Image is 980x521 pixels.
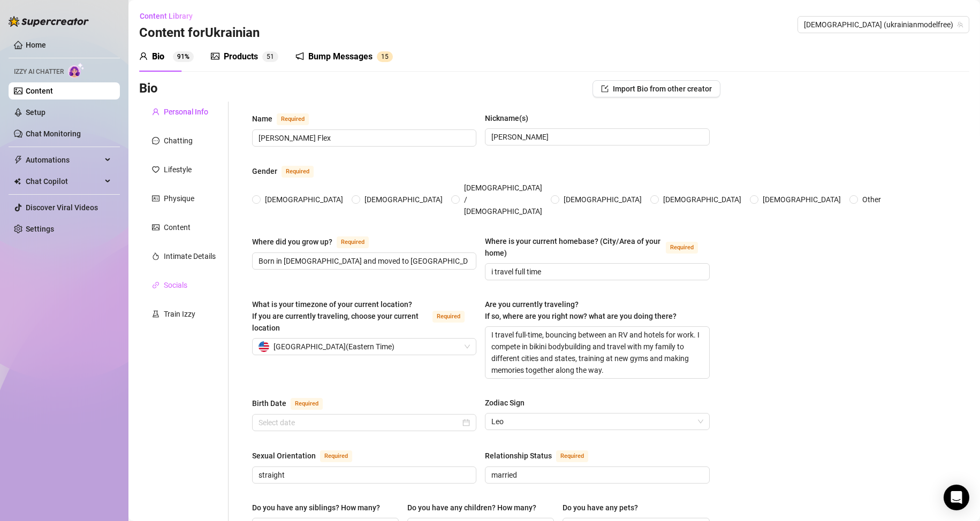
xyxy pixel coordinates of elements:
div: Physique [164,193,194,204]
input: Sexual Orientation [259,469,468,481]
span: Other [858,194,885,205]
span: Required [337,236,369,248]
span: Izzy AI Chatter [14,67,64,77]
div: Do you have any siblings? How many? [252,502,380,514]
div: Bio [152,50,164,63]
span: Required [666,242,698,254]
span: Are you currently traveling? If so, where are you right now? what are you doing there? [485,300,677,320]
span: 5 [385,53,389,60]
span: heart [152,166,159,173]
div: Relationship Status [485,450,552,462]
img: Chat Copilot [14,178,21,185]
img: logo-BBDzfeDw.svg [9,16,89,27]
input: Where did you grow up? [259,255,468,267]
span: fire [152,252,159,260]
span: [GEOGRAPHIC_DATA] ( Eastern Time ) [274,339,394,355]
a: Content [26,87,53,95]
span: Required [282,166,314,178]
span: Required [556,450,588,462]
span: Required [432,311,465,323]
div: Zodiac Sign [485,397,525,409]
label: Relationship Status [485,449,600,462]
span: idcard [152,195,159,202]
span: user [152,108,159,116]
div: Chatting [164,135,193,147]
label: Where did you grow up? [252,235,381,248]
span: [DEMOGRAPHIC_DATA] [261,194,347,205]
label: Birth Date [252,397,335,410]
div: Content [164,221,191,233]
sup: 51 [262,51,278,62]
div: Personal Info [164,106,208,118]
img: AI Chatter [68,63,85,78]
span: link [152,281,159,289]
span: [DEMOGRAPHIC_DATA] / [DEMOGRAPHIC_DATA] [460,182,546,217]
div: Do you have any children? How many? [407,502,536,514]
div: Nickname(s) [485,112,528,124]
span: 1 [270,53,274,60]
span: Content Library [140,12,193,20]
span: thunderbolt [14,156,22,164]
label: Do you have any siblings? How many? [252,502,388,514]
div: Sexual Orientation [252,450,316,462]
span: [DEMOGRAPHIC_DATA] [559,194,646,205]
span: notification [295,52,304,60]
div: Socials [164,279,187,291]
span: Automations [26,151,102,168]
input: Relationship Status [491,469,701,481]
textarea: I travel full-time, bouncing between an RV and hotels for work. I compete in bikini bodybuilding ... [485,327,709,378]
label: Nickname(s) [485,112,536,124]
span: 5 [267,53,270,60]
span: picture [152,224,159,231]
div: Lifestyle [164,164,192,175]
span: experiment [152,310,159,318]
span: message [152,137,159,144]
input: Birth Date [259,417,460,428]
div: Train Izzy [164,308,195,320]
div: Gender [252,165,277,177]
span: user [139,52,148,60]
input: Name [259,132,468,144]
span: team [957,21,963,28]
a: Discover Viral Videos [26,203,98,212]
img: us [259,341,269,352]
label: Do you have any pets? [563,502,645,514]
label: Do you have any children? How many? [407,502,544,514]
div: Name [252,113,272,125]
input: Nickname(s) [491,131,701,143]
div: Bump Messages [308,50,373,63]
input: Where is your current homebase? (City/Area of your home) [491,266,701,278]
h3: Bio [139,80,158,97]
div: Products [224,50,258,63]
div: Intimate Details [164,250,216,262]
span: Required [291,398,323,410]
span: import [601,85,609,93]
label: Name [252,112,321,125]
span: Leo [491,413,703,430]
sup: 91% [173,51,194,62]
span: picture [211,52,219,60]
span: Chat Copilot [26,173,102,190]
div: Where did you grow up? [252,236,332,248]
div: Open Intercom Messenger [944,485,969,510]
label: Zodiac Sign [485,397,532,409]
h3: Content for Ukrainian [139,25,260,42]
button: Import Bio from other creator [592,80,720,97]
a: Settings [26,225,54,233]
span: 1 [381,53,385,60]
a: Chat Monitoring [26,129,81,138]
span: What is your timezone of your current location? If you are currently traveling, choose your curre... [252,300,419,332]
span: [DEMOGRAPHIC_DATA] [360,194,447,205]
a: Setup [26,108,45,117]
span: [DEMOGRAPHIC_DATA] [758,194,845,205]
span: Required [320,450,352,462]
span: Import Bio from other creator [613,85,712,93]
span: Ukrainian (ukrainianmodelfree) [804,17,963,33]
sup: 15 [377,51,393,62]
span: Required [277,113,309,125]
div: Birth Date [252,397,286,409]
label: Gender [252,165,325,178]
label: Where is your current homebase? (City/Area of your home) [485,235,709,259]
div: Do you have any pets? [563,502,638,514]
a: Home [26,41,46,49]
